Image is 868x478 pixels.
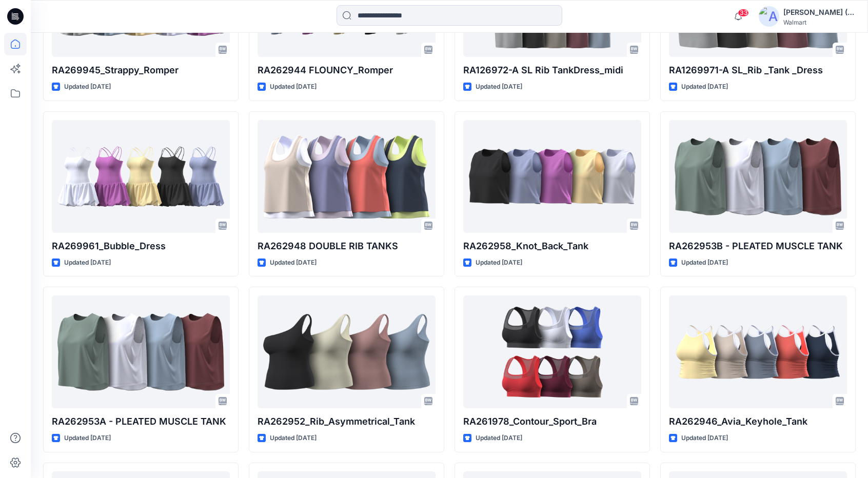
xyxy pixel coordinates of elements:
p: Updated [DATE] [681,257,728,268]
a: RA262948 DOUBLE RIB TANKS [258,120,436,233]
img: avatar [759,6,779,27]
a: RA262958_Knot_Back_Tank [463,120,641,233]
div: Walmart [783,18,855,26]
span: 33 [738,9,749,17]
p: Updated [DATE] [64,82,111,92]
p: Updated [DATE] [270,433,317,444]
p: Updated [DATE] [270,257,317,268]
p: RA269961_Bubble_Dress [52,239,230,253]
p: RA262958_Knot_Back_Tank [463,239,641,253]
p: RA262953A - PLEATED MUSCLE TANK [52,414,230,429]
p: RA1269971-A SL_Rib _Tank _Dress [669,63,847,77]
p: RA262944 FLOUNCY_Romper [258,63,436,77]
p: RA262952_Rib_Asymmetrical_Tank [258,414,436,429]
a: RA262946_Avia_Keyhole_Tank [669,295,847,408]
p: Updated [DATE] [64,257,111,268]
a: RA269961_Bubble_Dress [52,120,230,233]
a: RA262953B - PLEATED MUSCLE TANK [669,120,847,233]
div: [PERSON_NAME] (Delta Galil) [783,6,855,18]
p: RA261978_Contour_Sport_Bra [463,414,641,429]
p: RA262946_Avia_Keyhole_Tank [669,414,847,429]
p: Updated [DATE] [681,82,728,92]
p: Updated [DATE] [476,433,522,444]
p: RA269945_Strappy_Romper [52,63,230,77]
p: Updated [DATE] [476,257,522,268]
p: RA262953B - PLEATED MUSCLE TANK [669,239,847,253]
a: RA261978_Contour_Sport_Bra [463,295,641,408]
p: Updated [DATE] [681,433,728,444]
p: RA262948 DOUBLE RIB TANKS [258,239,436,253]
a: RA262952_Rib_Asymmetrical_Tank [258,295,436,408]
p: Updated [DATE] [476,82,522,92]
a: RA262953A - PLEATED MUSCLE TANK [52,295,230,408]
p: Updated [DATE] [64,433,111,444]
p: RA126972-A SL Rib TankDress_midi [463,63,641,77]
p: Updated [DATE] [270,82,317,92]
